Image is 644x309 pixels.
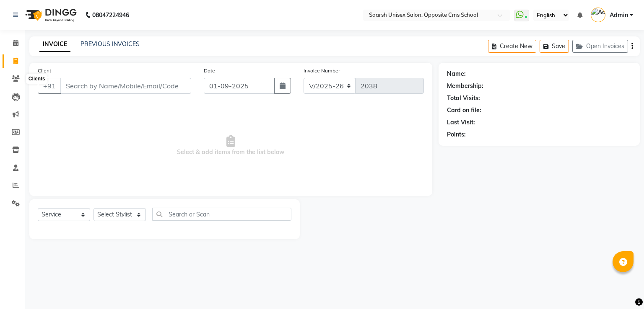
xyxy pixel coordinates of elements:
[540,40,569,53] button: Save
[447,94,480,103] div: Total Visits:
[39,37,70,52] a: INVOICE
[26,74,47,84] div: Clients
[80,40,140,48] a: PREVIOUS INVOICES
[447,106,481,115] div: Card on file:
[572,40,628,53] button: Open Invoices
[609,276,636,301] iframe: chat widget
[304,67,340,75] label: Invoice Number
[447,130,466,139] div: Points:
[60,78,191,94] input: Search by Name/Mobile/Email/Code
[447,118,475,127] div: Last Visit:
[21,3,79,27] img: logo
[488,40,536,53] button: Create New
[92,3,129,27] b: 08047224946
[204,67,215,75] label: Date
[38,78,61,94] button: +91
[152,208,291,221] input: Search or Scan
[591,8,605,22] img: Admin
[610,11,628,20] span: Admin
[447,70,466,78] div: Name:
[447,82,483,90] div: Membership:
[38,104,424,188] span: Select & add items from the list below
[38,67,51,75] label: Client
